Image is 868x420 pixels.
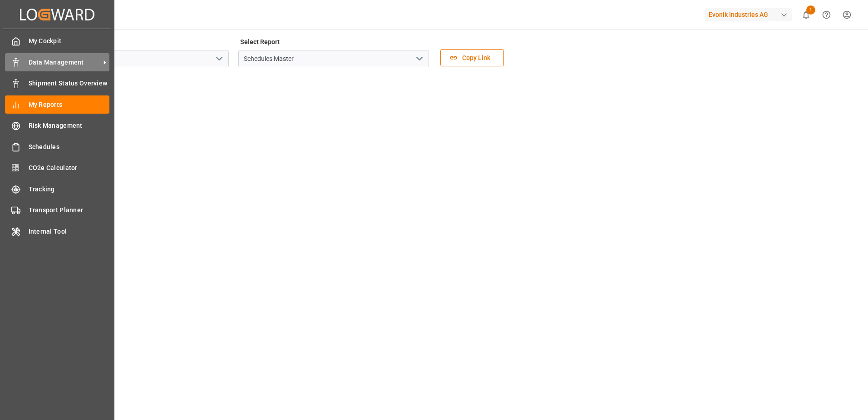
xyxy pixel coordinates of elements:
input: Type to search/select [38,50,229,67]
span: 1 [806,5,815,15]
label: Select Report [238,35,281,48]
button: Evonik Industries AG [705,6,796,23]
a: My Cockpit [5,32,109,50]
span: Data Management [29,58,100,67]
span: Shipment Status Overview [29,79,110,88]
button: show 1 new notifications [796,5,816,25]
span: Tracking [29,185,110,194]
span: Schedules [29,142,110,152]
a: Internal Tool [5,222,109,240]
a: My Reports [5,95,109,113]
a: Transport Planner [5,201,109,219]
span: CO2e Calculator [29,163,110,173]
a: Schedules [5,138,109,155]
span: Internal Tool [29,227,110,236]
span: Transport Planner [29,205,110,215]
a: Tracking [5,180,109,198]
span: Risk Management [29,121,110,130]
span: Copy Link [458,53,495,63]
a: Risk Management [5,117,109,135]
span: My Cockpit [29,36,110,46]
button: open menu [412,52,426,66]
a: CO2e Calculator [5,159,109,177]
button: open menu [212,52,226,66]
button: Copy Link [440,49,504,66]
span: My Reports [29,100,110,110]
button: Help Center [816,5,837,25]
div: Evonik Industries AG [705,8,792,21]
a: Shipment Status Overview [5,75,109,92]
input: Type to search/select [238,50,429,67]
